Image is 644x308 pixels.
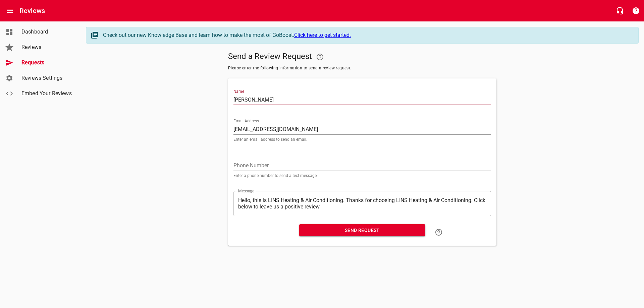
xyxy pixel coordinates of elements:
[299,224,425,237] button: Send Request
[612,3,628,19] button: Live Chat
[228,65,496,72] span: Please enter the following information to send a review request.
[21,28,72,36] span: Dashboard
[312,49,328,65] a: Your Google or Facebook account must be connected to "Send a Review Request"
[233,119,259,123] label: Email Address
[19,5,45,16] h6: Reviews
[103,31,632,39] div: Check out our new Knowledge Base and learn how to make the most of GoBoost.
[305,226,420,235] span: Send Request
[21,89,72,98] span: Embed Your Reviews
[228,49,496,65] h5: Send a Review Request
[233,89,244,94] label: Name
[2,3,18,19] button: Open drawer
[21,43,72,51] span: Reviews
[233,174,491,178] p: Enter a phone number to send a text message.
[21,59,72,67] span: Requests
[431,224,447,240] a: Learn how to "Send a Review Request"
[628,3,644,19] button: Support Portal
[21,74,72,82] span: Reviews Settings
[294,32,351,38] a: Click here to get started.
[238,197,486,210] textarea: Hello, this is LINS Heating & Air Conditioning. Thanks for choosing LINS Heating & Air Conditioni...
[233,137,491,141] p: Enter an email address to send an email.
